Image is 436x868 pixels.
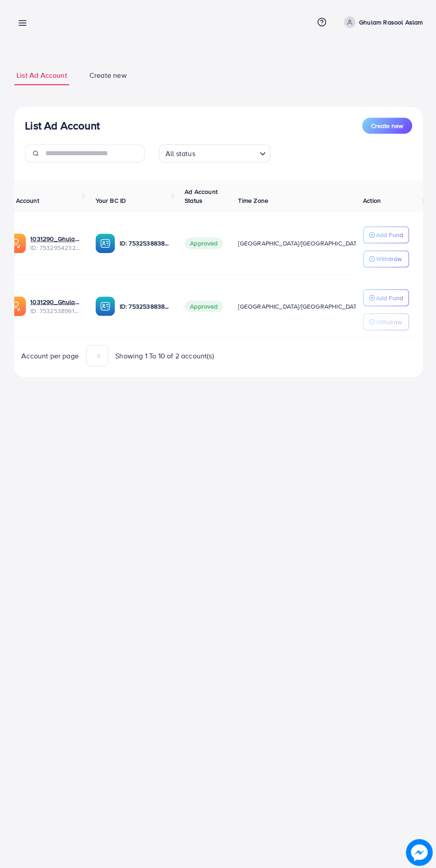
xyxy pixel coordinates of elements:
p: ID: 7532538838637019152 [119,300,170,311]
div: <span class='underline'>1031290_Ghulam Rasool Aslam 2_1753902599199</span></br>7532954232266326017 [30,234,81,252]
p: Withdraw [375,253,401,264]
span: [GEOGRAPHIC_DATA]/[GEOGRAPHIC_DATA] [238,301,361,310]
span: Ad Account Status [184,187,217,205]
p: Add Fund [375,292,402,302]
span: Create new [370,121,402,130]
button: Withdraw [362,250,408,267]
input: Search for option [198,145,255,160]
span: [GEOGRAPHIC_DATA]/[GEOGRAPHIC_DATA] [238,238,361,247]
div: <span class='underline'>1031290_Ghulam Rasool Aslam_1753805901568</span></br>7532538961244635153 [30,297,81,315]
span: Create new [89,70,126,80]
img: ic-ba-acc.ded83a64.svg [95,233,115,253]
span: All status [163,147,197,160]
span: Approved [184,300,222,311]
p: Withdraw [375,316,401,326]
button: Create new [361,117,411,133]
button: Add Fund [362,226,408,243]
img: ic-ads-acc.e4c84228.svg [6,233,26,253]
span: Showing 1 To 10 of 2 account(s) [115,350,214,360]
p: ID: 7532538838637019152 [119,237,170,248]
p: Add Fund [375,229,402,240]
span: Ad Account [6,196,39,205]
span: ID: 7532538961244635153 [30,305,81,314]
img: ic-ads-acc.e4c84228.svg [6,296,26,315]
span: Your BC ID [95,196,126,205]
span: Time Zone [238,196,267,205]
span: Account per page [21,350,79,360]
a: Ghulam Rasool Aslam [339,16,422,28]
img: ic-ba-acc.ded83a64.svg [95,296,115,315]
span: Approved [184,237,222,249]
div: Search for option [158,144,270,162]
span: List Ad Account [16,70,67,80]
button: Withdraw [362,313,408,330]
span: Action [362,196,380,205]
span: ID: 7532954232266326017 [30,243,81,252]
p: Ghulam Rasool Aslam [358,17,422,28]
h3: List Ad Account [25,119,99,132]
a: 1031290_Ghulam Rasool Aslam 2_1753902599199 [30,234,81,243]
img: image [405,837,432,864]
a: 1031290_Ghulam Rasool Aslam_1753805901568 [30,297,81,305]
button: Add Fund [362,289,408,305]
